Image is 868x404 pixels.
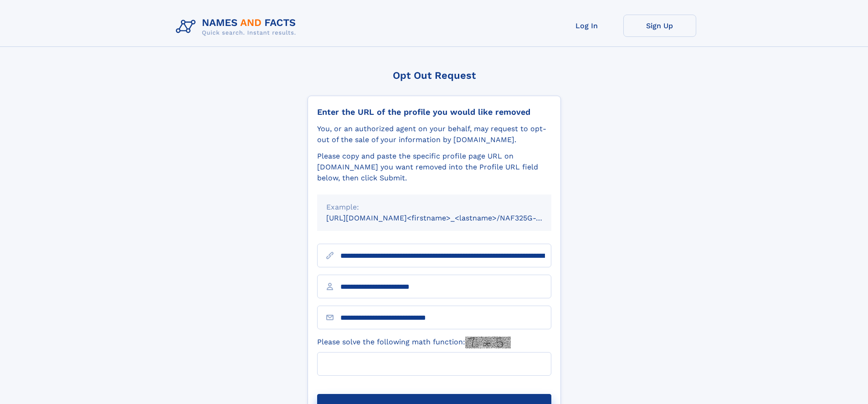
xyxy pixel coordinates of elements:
div: Please copy and paste the specific profile page URL on [DOMAIN_NAME] you want removed into the Pr... [317,151,551,184]
img: Logo Names and Facts [172,15,303,39]
label: Please solve the following math function: [317,337,511,348]
div: You, or an authorized agent on your behalf, may request to opt-out of the sale of your informatio... [317,123,551,145]
div: Opt Out Request [308,70,561,81]
small: [URL][DOMAIN_NAME]<firstname>_<lastname>/NAF325G-xxxxxxxx [326,214,569,222]
div: Enter the URL of the profile you would like removed [317,107,551,117]
a: Sign Up [623,15,696,37]
a: Log In [550,15,623,37]
div: Example: [326,202,542,213]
